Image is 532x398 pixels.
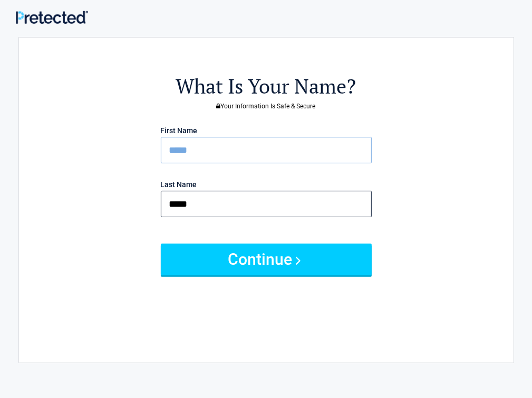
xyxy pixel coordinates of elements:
[77,103,456,109] h3: Your Information Is Safe & Secure
[161,181,197,188] label: Last Name
[77,73,456,100] h2: What Is Your Name?
[161,127,198,134] label: First Name
[16,11,88,24] img: Main Logo
[161,244,372,275] button: Continue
